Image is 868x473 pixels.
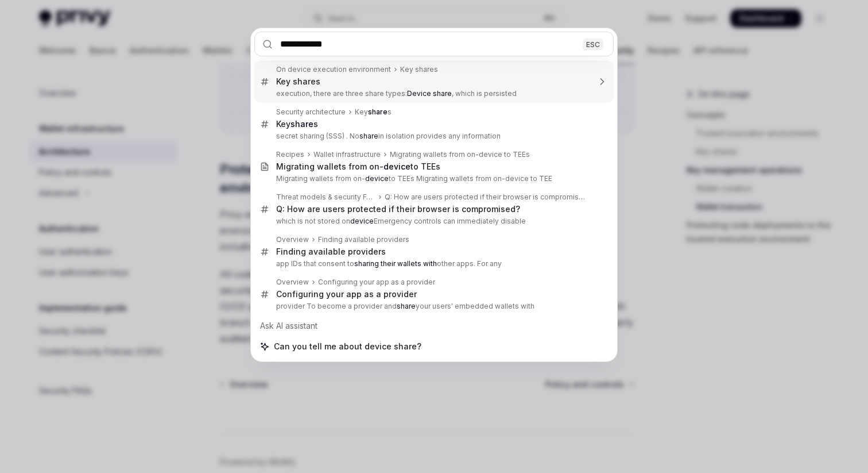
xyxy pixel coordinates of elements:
b: share [290,119,313,129]
b: share [359,132,378,140]
div: On device execution environment [276,65,391,74]
div: Migrating wallets from on-device to TEEs [390,150,530,159]
div: Recipes [276,150,304,159]
div: Configuring your app as a provider [318,278,435,287]
div: Wallet infrastructure [313,150,381,159]
b: device [350,217,374,225]
div: Overview [276,235,309,244]
div: Key shares [400,65,438,74]
div: Key s [355,107,392,117]
p: app IDs that consent to other apps. For any [276,259,590,268]
div: Threat models & security FAQ [276,193,375,202]
div: Overview [276,278,309,287]
div: Finding available providers [318,235,409,244]
b: device [365,174,389,183]
div: Key shares [276,76,320,87]
div: Security architecture [276,107,346,117]
div: Ask AI assistant [254,316,614,336]
div: Migrating wallets from on- to TEEs [276,161,440,172]
p: provider To become a provider and your users' embedded wallets with [276,302,590,311]
b: Device share [407,89,452,98]
p: Migrating wallets from on- to TEEs Migrating wallets from on-device to TEE [276,174,590,183]
div: ESC [583,38,603,50]
b: share [368,107,387,116]
div: Finding available providers [276,247,386,257]
div: Q: How are users protected if their browser is compromised? [385,193,590,202]
b: share [397,302,416,310]
span: Can you tell me about device share? [274,341,421,352]
b: sharing their wallets with [354,259,437,268]
p: execution, there are three share types: , which is persisted [276,89,590,98]
p: which is not stored on Emergency controls can immediately disable [276,217,590,226]
div: Configuring your app as a provider [276,289,417,299]
b: device [383,161,410,171]
div: Key s [276,119,318,129]
div: Q: How are users protected if their browser is compromised? [276,204,520,214]
p: secret sharing (SSS) . No in isolation provides any information [276,132,590,141]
